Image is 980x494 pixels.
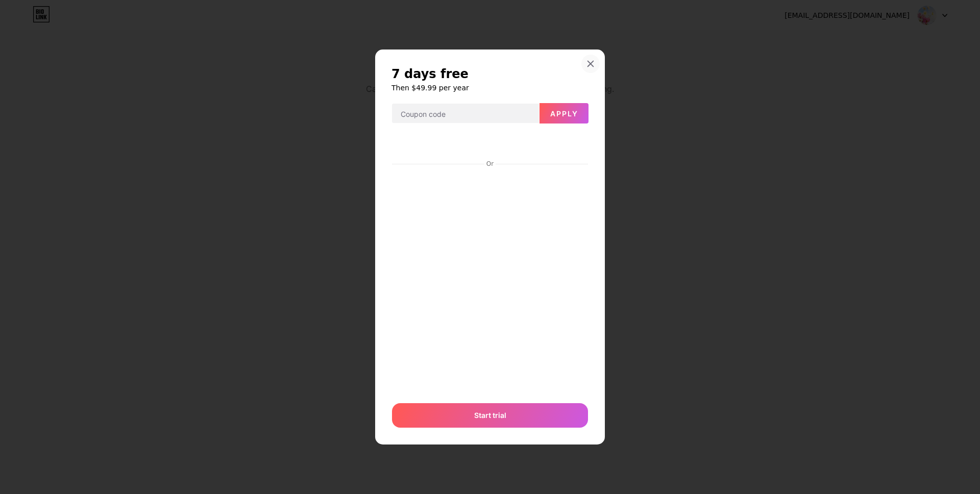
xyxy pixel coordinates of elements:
[484,160,496,168] div: Or
[540,103,589,123] button: Apply
[390,169,590,393] iframe: セキュアな支払い入力フレーム
[392,132,588,157] iframe: セキュアな支払いボタンフレーム
[391,83,589,93] h6: Then $49.99 per year
[474,410,506,421] span: Start trial
[392,104,539,124] input: Coupon code
[550,109,578,118] span: Apply
[391,66,469,82] span: 7 days free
